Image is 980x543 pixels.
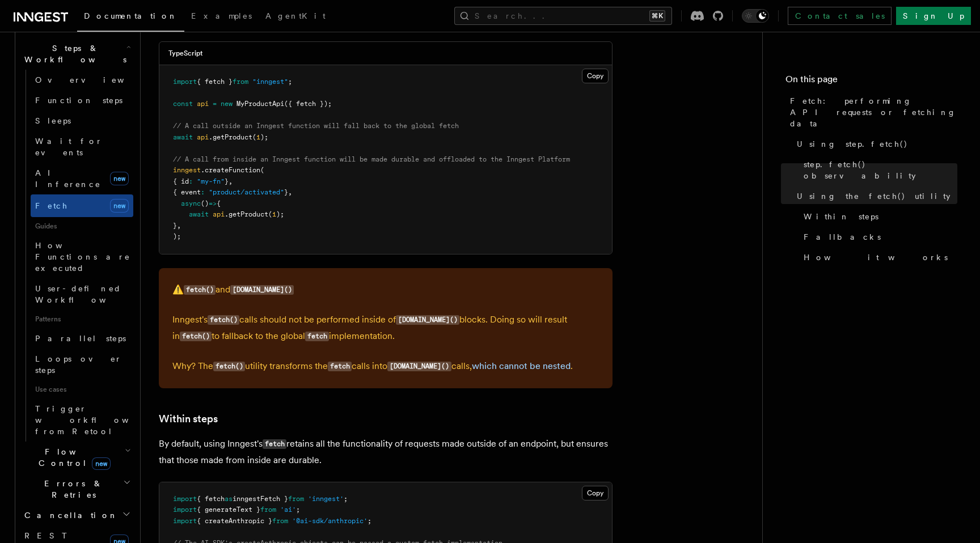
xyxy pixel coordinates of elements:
span: , [229,177,233,185]
span: () [201,200,209,207]
p: Inngest's calls should not be performed inside of blocks. Doing so will result in to fallback to ... [172,312,599,345]
span: Patterns [31,310,133,328]
span: Flow Control [20,446,125,469]
p: ⚠️ and [172,282,599,298]
span: : [189,177,193,185]
span: Documentation [84,11,178,20]
button: Steps & Workflows [20,38,133,70]
span: const [173,100,193,108]
span: import [173,495,197,503]
span: Fetch: performing API requests or fetching data [790,95,957,129]
a: Examples [184,3,259,31]
span: from [233,78,248,86]
span: Steps & Workflows [20,43,126,65]
span: new [110,199,129,213]
div: Steps & Workflows [20,70,133,442]
span: Use cases [31,380,133,398]
a: Fallbacks [799,227,957,247]
span: Sleeps [35,116,71,125]
span: "inngest" [252,78,288,86]
a: How Functions are executed [31,235,133,278]
span: from [272,517,288,525]
span: new [110,172,129,185]
code: [DOMAIN_NAME]() [230,285,294,295]
a: Within steps [159,411,218,427]
code: fetch() [184,285,216,295]
a: Using the fetch() utility [792,186,957,206]
button: Copy [582,486,609,500]
span: Using step.fetch() [797,138,908,150]
span: Loops over steps [35,354,122,375]
a: Using step.fetch() [792,134,957,154]
span: .getProduct [209,133,252,141]
span: How Functions are executed [35,241,130,273]
span: => [209,200,217,207]
span: , [288,188,292,196]
span: = [213,100,217,108]
span: Using the fetch() utility [797,190,951,202]
span: new [92,457,111,470]
span: { createAnthropic } [197,517,272,525]
span: : [201,188,205,196]
span: Parallel steps [35,334,126,343]
span: MyProductApi [236,100,284,108]
code: fetch [305,332,329,341]
a: which cannot be nested [472,360,571,371]
span: How it works [804,252,948,263]
kbd: ⌘K [649,10,665,22]
a: How it works [799,247,957,268]
span: Trigger workflows from Retool [35,404,160,436]
a: Fetch: performing API requests or fetching data [785,91,957,134]
span: ); [276,210,284,218]
span: ; [344,495,348,503]
a: Contact sales [788,7,892,25]
span: // A call outside an Inngest function will fall back to the global fetch [173,122,459,130]
span: { fetch [197,495,225,503]
span: User-defined Workflows [35,284,137,304]
button: Search...⌘K [454,7,672,25]
code: fetch [263,439,286,449]
span: ( [260,166,264,174]
button: Copy [582,69,609,83]
span: } [225,177,229,185]
span: step.fetch() observability [804,159,957,181]
h4: On this page [785,73,957,91]
span: await [173,133,193,141]
span: AI Inference [35,168,101,189]
span: Function steps [35,96,122,105]
a: AgentKit [259,3,332,31]
span: import [173,78,197,86]
span: Overview [35,75,152,84]
a: Sign Up [896,7,971,25]
span: } [284,188,288,196]
p: By default, using Inngest's retains all the functionality of requests made outside of an endpoint... [159,436,612,468]
span: { fetch } [197,78,233,86]
a: Wait for events [31,131,133,163]
code: [DOMAIN_NAME]() [387,362,451,371]
span: { event [173,188,201,196]
span: ); [260,133,268,141]
span: api [197,133,209,141]
code: fetch() [180,332,212,341]
span: .createFunction [201,166,260,174]
span: from [288,495,304,503]
span: AgentKit [265,11,326,20]
button: Toggle dark mode [742,9,769,23]
span: import [173,517,197,525]
span: ({ fetch }); [284,100,332,108]
a: Within steps [799,206,957,227]
span: 'inngest' [308,495,344,503]
span: Examples [191,11,252,20]
span: from [260,506,276,514]
span: await [189,210,209,218]
a: AI Inferencenew [31,163,133,194]
h3: TypeScript [168,49,202,58]
span: as [225,495,233,503]
span: import [173,506,197,514]
span: 1 [272,210,276,218]
span: } [173,222,177,230]
a: Parallel steps [31,328,133,349]
p: Why? The utility transforms the calls into calls, . [172,358,599,375]
code: fetch [328,362,352,371]
span: Cancellation [20,510,118,521]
